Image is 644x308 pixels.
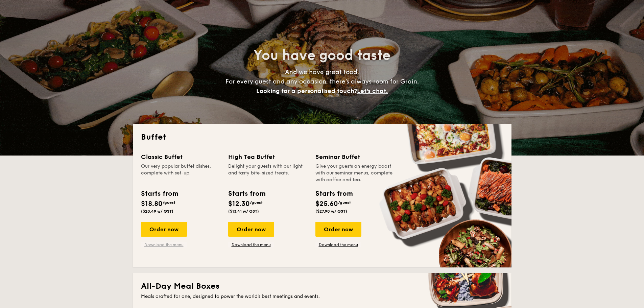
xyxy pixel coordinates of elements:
a: Download the menu [315,242,361,247]
div: Order now [315,222,361,237]
span: $25.60 [315,200,338,208]
div: Starts from [228,189,265,199]
a: Download the menu [228,242,274,247]
span: /guest [338,200,351,205]
h2: All-Day Meal Boxes [141,281,503,292]
div: Order now [141,222,187,237]
span: /guest [163,200,175,205]
div: Classic Buffet [141,152,220,162]
span: You have good taste [254,47,390,64]
span: ($20.49 w/ GST) [141,209,173,214]
h2: Buffet [141,132,503,143]
div: Our very popular buffet dishes, complete with set-up. [141,163,220,183]
div: High Tea Buffet [228,152,307,162]
span: Let's chat. [357,87,388,95]
span: $12.30 [228,200,250,208]
div: Give your guests an energy boost with our seminar menus, complete with coffee and tea. [315,163,395,183]
div: Seminar Buffet [315,152,395,162]
span: Looking for a personalised touch? [256,87,357,95]
span: /guest [250,200,263,205]
span: ($13.41 w/ GST) [228,209,259,214]
div: Order now [228,222,274,237]
div: Starts from [141,189,178,199]
div: Delight your guests with our light and tasty bite-sized treats. [228,163,307,183]
span: ($27.90 w/ GST) [315,209,347,214]
span: $18.80 [141,200,163,208]
span: And we have great food. For every guest and any occasion, there’s always room for Grain. [225,68,419,95]
a: Download the menu [141,242,187,247]
div: Meals crafted for one, designed to power the world's best meetings and events. [141,293,503,300]
div: Starts from [315,189,352,199]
